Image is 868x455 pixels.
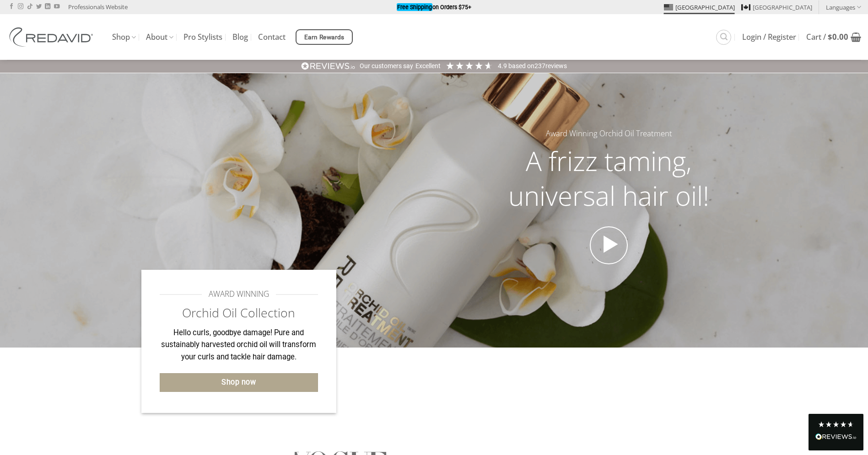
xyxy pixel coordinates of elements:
[9,4,14,10] a: Follow on Facebook
[258,29,286,45] a: Contact
[36,4,42,10] a: Follow on Twitter
[415,62,441,71] div: Excellent
[360,62,413,71] div: Our customers say
[809,414,863,450] div: Read All Reviews
[716,30,731,45] a: Search
[741,0,812,14] a: [GEOGRAPHIC_DATA]
[818,421,854,428] div: 4.8 Stars
[112,28,136,46] a: Shop
[160,305,318,321] h2: Orchid Oil Collection
[742,33,796,41] span: Login / Register
[209,288,269,300] span: AWARD WINNING
[545,62,567,70] span: reviews
[160,327,318,364] p: Hello curls, goodbye damage! Pure and sustainably harvested orchid oil will transform your curls ...
[45,4,50,10] a: Follow on LinkedIn
[828,32,832,42] span: $
[296,29,353,45] a: Earn Rewards
[301,62,355,70] img: REVIEWS.io
[828,32,848,42] bdi: 0.00
[183,29,222,45] a: Pro Stylists
[664,0,735,14] a: [GEOGRAPHIC_DATA]
[815,432,857,444] div: Read All Reviews
[491,128,727,140] h5: Award Winning Orchid Oil Treatment
[7,27,98,47] img: REDAVID Salon Products | United States
[27,4,32,10] a: Follow on TikTok
[221,376,256,388] span: Shop now
[590,226,628,265] a: Open video in lightbox
[18,4,23,10] a: Follow on Instagram
[397,3,432,11] em: Free Shipping
[806,33,848,41] span: Cart /
[826,0,861,14] a: Languages
[498,62,508,70] span: 4.9
[534,62,545,70] span: 237
[397,3,471,11] strong: on Orders $75+
[160,373,318,392] a: Shop now
[742,29,796,45] a: Login / Register
[232,29,248,45] a: Blog
[491,144,727,213] h2: A frizz taming, universal hair oil!
[146,28,173,46] a: About
[508,62,534,70] span: Based on
[54,4,59,10] a: Follow on YouTube
[806,27,861,47] a: View cart
[304,32,345,43] span: Earn Rewards
[815,434,857,440] img: REVIEWS.io
[445,61,493,70] div: 4.92 Stars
